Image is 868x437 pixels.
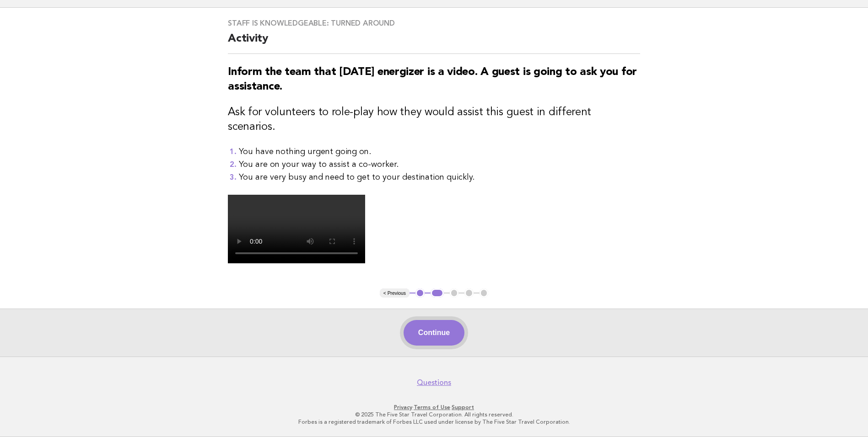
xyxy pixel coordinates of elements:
[239,158,640,171] li: You are on your way to assist a co-worker.
[228,19,640,28] h3: Staff is knowledgeable: Turned around
[431,288,444,298] button: 2
[239,145,640,158] li: You have nothing urgent going on.
[154,418,714,426] p: Forbes is a registered trademark of Forbes LLC used under license by The Five Star Travel Corpora...
[239,171,640,184] li: You are very busy and need to get to your destination quickly.
[228,105,640,134] h3: Ask for volunteers to role-play how they would assist this guest in different scenarios.
[394,404,412,410] a: Privacy
[228,32,640,54] h2: Activity
[154,411,714,418] p: © 2025 The Five Star Travel Corporation. All rights reserved.
[415,288,425,298] button: 1
[417,378,451,387] a: Questions
[404,320,464,346] button: Continue
[380,288,410,298] button: < Previous
[154,404,714,411] p: · ·
[414,404,450,410] a: Terms of Use
[228,67,637,92] strong: Inform the team that [DATE] energizer is a video. A guest is going to ask you for assistance.
[452,404,474,410] a: Support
